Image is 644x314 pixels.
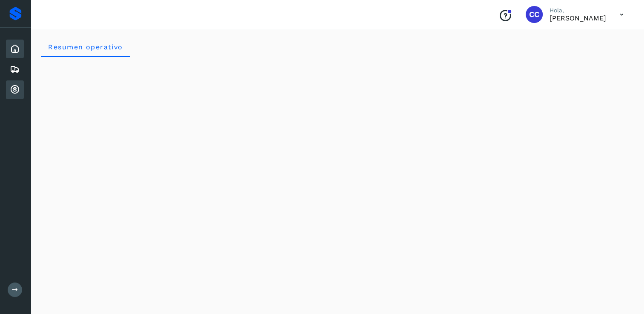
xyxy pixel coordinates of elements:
[6,60,24,79] div: Embarques
[550,14,606,22] p: Carlos Cardiel Castro
[6,40,24,58] div: Inicio
[550,7,606,14] p: Hola,
[48,43,123,51] span: Resumen operativo
[6,80,24,99] div: Cuentas por cobrar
